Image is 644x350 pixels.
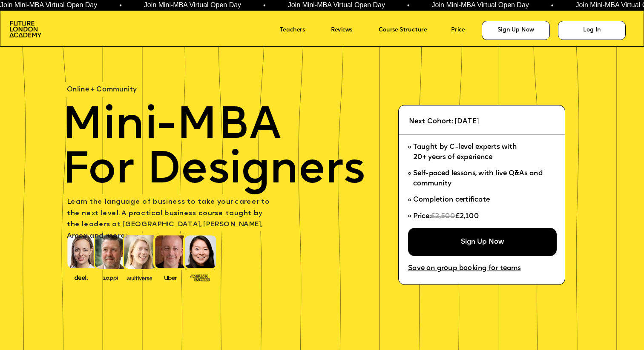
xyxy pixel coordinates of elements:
[455,213,479,220] span: £2,100
[379,25,445,37] a: Course Structure
[67,199,71,206] span: L
[413,196,490,203] span: Completion certificate
[431,213,455,220] span: £2,500
[187,273,213,282] img: image-93eab660-639c-4de6-957c-4ae039a0235a.png
[263,2,265,9] span: •
[409,118,479,125] span: Next Cohort: [DATE]
[119,2,121,9] span: •
[408,262,539,276] a: Save on group booking for teams
[9,21,41,37] img: image-aac980e9-41de-4c2d-a048-f29dd30a0068.png
[551,2,553,9] span: •
[69,273,94,281] img: image-388f4489-9820-4c53-9b08-f7df0b8d4ae2.png
[124,273,155,281] img: image-b7d05013-d886-4065-8d38-3eca2af40620.png
[451,25,476,37] a: Price
[67,199,272,240] span: earn the language of business to take your career to the next level. A practical business course ...
[413,171,545,188] span: Self-paced lessons, with live Q&As and community
[67,87,137,94] span: Online + Community
[62,149,365,194] span: For Designers
[407,2,409,9] span: •
[413,213,431,220] span: Price:
[158,274,183,281] img: image-99cff0b2-a396-4aab-8550-cf4071da2cb9.png
[98,274,123,281] img: image-b2f1584c-cbf7-4a77-bbe0-f56ae6ee31f2.png
[62,105,281,149] span: Mini-MBA
[413,144,517,161] span: Taught by C-level experts with 20+ years of experience
[331,25,365,37] a: Reviews
[280,25,320,37] a: Teachers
